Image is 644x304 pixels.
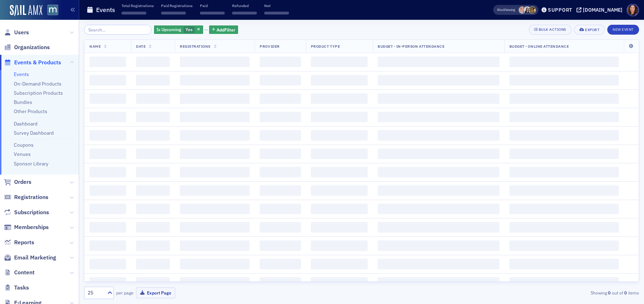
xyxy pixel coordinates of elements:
[4,193,48,201] a: Registrations
[311,167,368,177] span: ‌
[14,43,50,51] span: Organizations
[14,284,29,292] span: Tasks
[14,178,31,186] span: Orders
[260,167,301,177] span: ‌
[14,209,49,216] span: Subscriptions
[4,43,50,51] a: Organizations
[89,185,126,196] span: ‌
[136,112,170,122] span: ‌
[509,204,619,214] span: ‌
[180,240,250,251] span: ‌
[519,6,526,14] span: Dee Sullivan
[89,57,126,67] span: ‌
[378,240,500,251] span: ‌
[264,3,289,8] p: Net
[260,277,301,288] span: ‌
[14,59,61,66] span: Events & Products
[509,277,619,288] span: ‌
[136,222,170,233] span: ‌
[623,290,628,296] strong: 0
[574,25,605,35] button: Export
[89,93,126,104] span: ‌
[509,57,619,67] span: ‌
[509,167,619,177] span: ‌
[180,277,250,288] span: ‌
[509,259,619,269] span: ‌
[14,121,37,127] a: Dashboard
[136,287,175,298] button: Export Page
[180,112,250,122] span: ‌
[607,26,639,32] a: New Event
[96,6,115,14] h1: Events
[378,167,500,177] span: ‌
[311,259,368,269] span: ‌
[14,71,29,77] a: Events
[180,93,250,104] span: ‌
[116,290,134,296] label: per page
[509,222,619,233] span: ‌
[200,12,225,14] span: ‌
[89,75,126,86] span: ‌
[136,75,170,86] span: ‌
[260,112,301,122] span: ‌
[509,148,619,159] span: ‌
[14,269,35,276] span: Content
[122,12,146,14] span: ‌
[180,44,211,49] span: Registrations
[180,130,250,141] span: ‌
[232,3,257,8] p: Refunded
[136,57,170,67] span: ‌
[161,3,193,8] p: Paid Registrations
[260,259,301,269] span: ‌
[378,93,500,104] span: ‌
[260,44,279,49] span: Provider
[4,284,29,292] a: Tasks
[260,222,301,233] span: ‌
[509,93,619,104] span: ‌
[311,75,368,86] span: ‌
[89,204,126,214] span: ‌
[260,57,301,67] span: ‌
[509,44,569,49] span: Budget - Online Attendance
[89,240,126,251] span: ‌
[14,142,34,148] a: Coupons
[378,259,500,269] span: ‌
[136,93,170,104] span: ‌
[136,259,170,269] span: ‌
[180,57,250,67] span: ‌
[607,290,612,296] strong: 0
[627,4,639,16] span: Profile
[14,151,31,157] a: Venues
[548,7,572,13] div: Support
[209,25,238,34] button: AddFilter
[154,25,203,34] div: Yes
[4,209,49,216] a: Subscriptions
[14,29,29,36] span: Users
[89,277,126,288] span: ‌
[529,25,572,35] button: Bulk Actions
[4,239,34,246] a: Reports
[311,222,368,233] span: ‌
[89,44,101,49] span: Name
[528,6,536,14] span: Laura Swann
[311,57,368,67] span: ‌
[311,277,368,288] span: ‌
[311,148,368,159] span: ‌
[509,75,619,86] span: ‌
[180,204,250,214] span: ‌
[509,130,619,141] span: ‌
[577,7,625,12] button: [DOMAIN_NAME]
[47,5,58,16] img: SailAMX
[10,5,42,16] img: SailAMX
[88,289,103,297] div: 25
[156,27,181,32] span: Is Upcoming
[14,239,34,246] span: Reports
[311,130,368,141] span: ‌
[378,204,500,214] span: ‌
[509,185,619,196] span: ‌
[260,130,301,141] span: ‌
[311,204,368,214] span: ‌
[378,222,500,233] span: ‌
[260,75,301,86] span: ‌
